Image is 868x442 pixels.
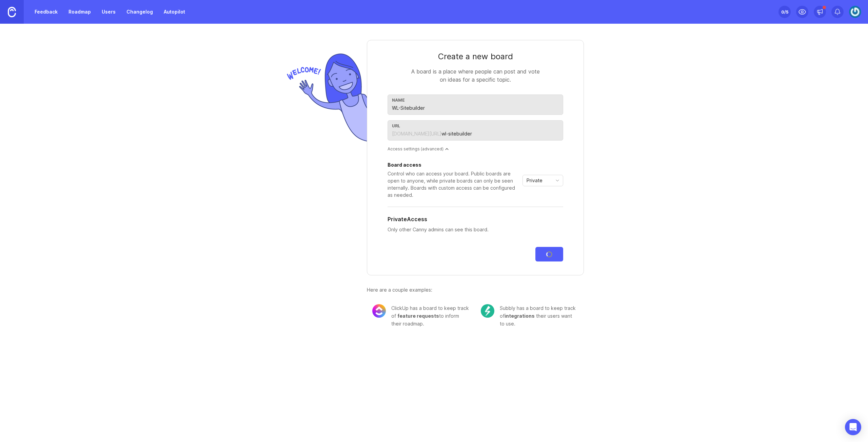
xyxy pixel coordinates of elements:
div: [DOMAIN_NAME][URL] [392,130,441,137]
div: Create a new board [388,51,563,62]
input: Feature Requests [392,104,559,112]
h5: Private Access [388,215,427,223]
span: Private [527,177,542,184]
div: 0 /5 [781,7,788,17]
div: Subbly has a board to keep track of their users want to use. [500,304,578,328]
a: Changelog [122,6,157,18]
svg: toggle icon [552,178,563,183]
div: A board is a place where people can post and vote on ideas for a specific topic. [408,67,543,84]
div: toggle menu [522,175,563,186]
div: Access settings (advanced) [388,146,563,152]
div: ClickUp has a board to keep track of to inform their roadmap. [391,304,470,328]
button: 0/5 [778,6,791,18]
div: Here are a couple examples: [367,286,584,294]
p: Only other Canny admins can see this board. [388,226,563,233]
span: integrations [505,313,535,319]
a: Feedback [31,6,62,18]
span: feature requests [397,313,439,319]
img: welcome-img-178bf9fb836d0a1529256ffe415d7085.png [284,51,367,145]
a: Autopilot [160,6,189,18]
div: Open Intercom Messenger [845,419,861,435]
div: Name [392,98,559,103]
div: Control who can access your board. Public boards are open to anyone, while private boards can onl... [388,170,520,198]
a: Roadmap [64,6,95,18]
div: Board access [388,163,520,167]
input: feature-requests [441,130,559,138]
img: 8cacae02fdad0b0645cb845173069bf5.png [372,304,386,318]
img: c104e91677ce72f6b937eb7b5afb1e94.png [481,304,494,318]
div: url [392,123,559,128]
img: Jakob Bäcklund [849,6,861,18]
a: Users [98,6,120,18]
img: Canny Home [8,7,16,17]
